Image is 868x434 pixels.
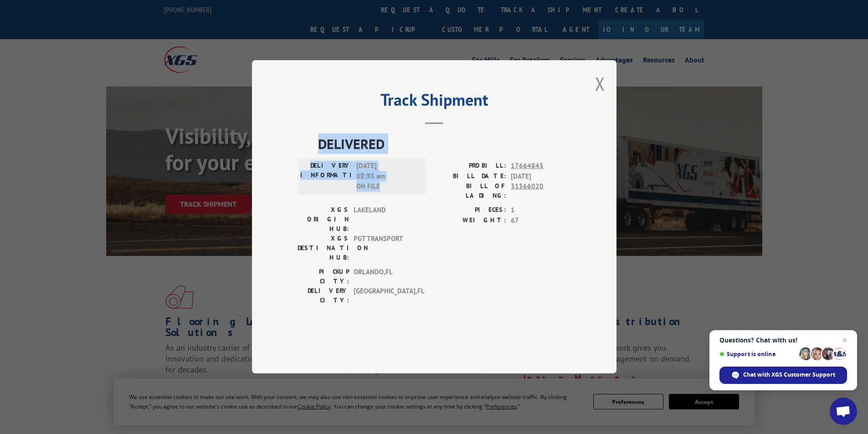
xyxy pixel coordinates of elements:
[298,205,349,234] label: XGS ORIGIN HUB:
[298,93,571,111] h2: Track Shipment
[354,267,415,286] span: ORLANDO , FL
[743,371,835,379] span: Chat with XGS Customer Support
[434,171,506,182] label: BILL DATE:
[719,337,847,344] span: Questions? Chat with us!
[318,134,571,154] span: DELIVERED
[511,182,544,191] tcxspan: Call 31566020 via 3CX
[434,182,506,201] label: BILL OF LADING:
[511,162,544,170] tcxspan: Call 17664845 via 3CX
[354,286,415,306] span: [GEOGRAPHIC_DATA] , FL
[434,161,506,172] label: PROBILL:
[511,205,571,216] span: 1
[719,351,796,357] span: Support is online
[354,234,415,263] span: PGT TRANSPORT
[719,367,847,384] div: Chat with XGS Customer Support
[434,205,506,216] label: PIECES:
[595,71,605,96] button: Close modal
[300,161,352,192] label: DELIVERY INFORMATION:
[830,398,857,425] div: Open chat
[356,161,418,192] span: [DATE] 02:33 am ON FILE
[839,335,850,346] span: Close chat
[434,215,506,226] label: WEIGHT:
[298,267,349,286] label: PICKUP CITY:
[511,171,571,182] span: [DATE]
[511,215,571,226] span: 67
[298,234,349,263] label: XGS DESTINATION HUB:
[298,286,349,306] label: DELIVERY CITY:
[354,205,415,234] span: LAKELAND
